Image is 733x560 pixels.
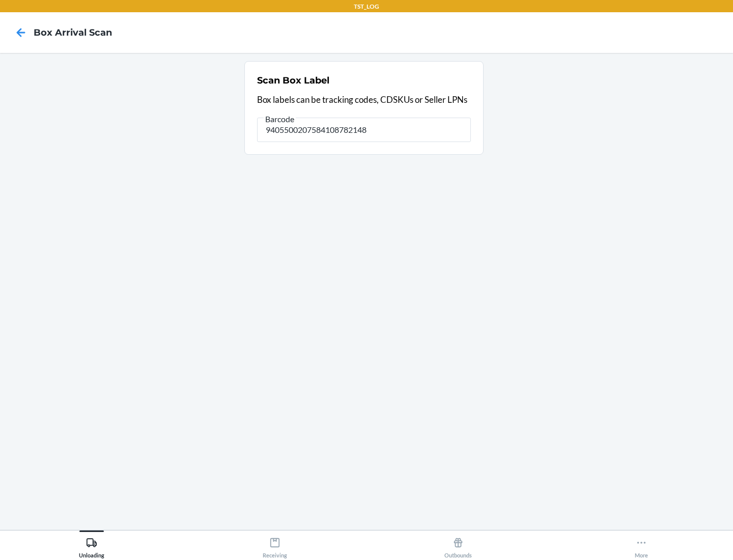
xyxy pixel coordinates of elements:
[79,533,104,558] div: Unloading
[257,93,471,106] p: Box labels can be tracking codes, CDSKUs or Seller LPNs
[183,530,366,558] button: Receiving
[257,74,329,87] h2: Scan Box Label
[550,530,733,558] button: More
[263,533,287,558] div: Receiving
[257,118,471,142] input: Barcode
[34,26,112,39] h4: Box Arrival Scan
[264,114,296,124] span: Barcode
[635,533,648,558] div: More
[366,530,550,558] button: Outbounds
[444,533,472,558] div: Outbounds
[354,2,379,11] p: TST_LOG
